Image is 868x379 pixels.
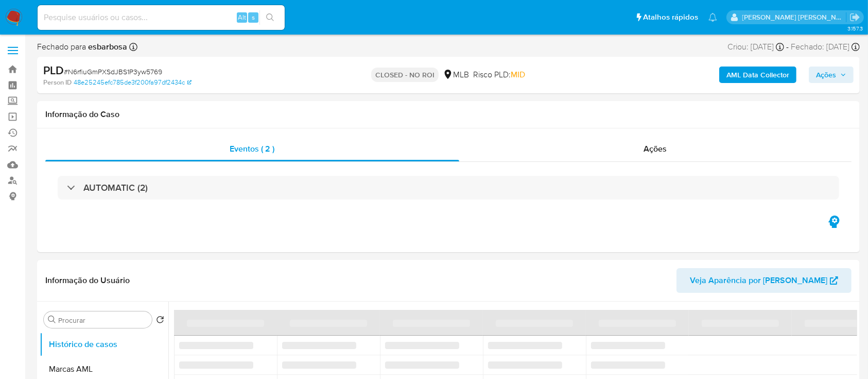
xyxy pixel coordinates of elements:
[45,275,130,286] h1: Informação do Usuário
[742,12,846,22] p: alessandra.barbosa@mercadopago.com
[48,316,56,324] button: Procurar
[38,11,285,24] input: Pesquise usuários ou casos...
[43,62,64,78] b: PLD
[156,316,164,327] button: Retornar ao pedido padrão
[238,12,246,22] span: Alt
[644,143,667,155] span: Ações
[643,12,698,23] span: Atalhos rápidos
[74,78,192,87] a: 48e25245efc785de3f200fa97df2434c
[690,268,827,293] span: Veja Aparência por [PERSON_NAME]
[259,10,281,25] button: search-icon
[726,67,789,83] b: AML Data Collector
[786,41,789,53] span: -
[58,316,148,325] input: Procurar
[708,13,717,22] a: Notificações
[816,67,836,83] span: Ações
[40,332,168,357] button: Histórico de casos
[45,109,852,120] h1: Informação do Caso
[443,69,469,80] div: MLB
[252,12,255,22] span: s
[58,176,839,200] div: AUTOMATIC (2)
[511,69,525,80] span: MID
[809,67,854,83] button: Ações
[43,78,72,87] b: Person ID
[791,41,860,53] div: Fechado: [DATE]
[473,69,525,80] span: Risco PLD:
[64,67,162,77] span: # N6rfiuGmPXSdJBS1P3yw5769
[676,268,852,293] button: Veja Aparência por [PERSON_NAME]
[371,68,439,82] p: CLOSED - NO ROI
[230,143,275,155] span: Eventos ( 2 )
[37,41,127,53] span: Fechado para
[719,67,796,83] button: AML Data Collector
[83,182,148,193] h3: AUTOMATIC (2)
[86,41,127,53] b: esbarbosa
[849,12,860,23] a: Sair
[727,41,784,53] div: Criou: [DATE]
